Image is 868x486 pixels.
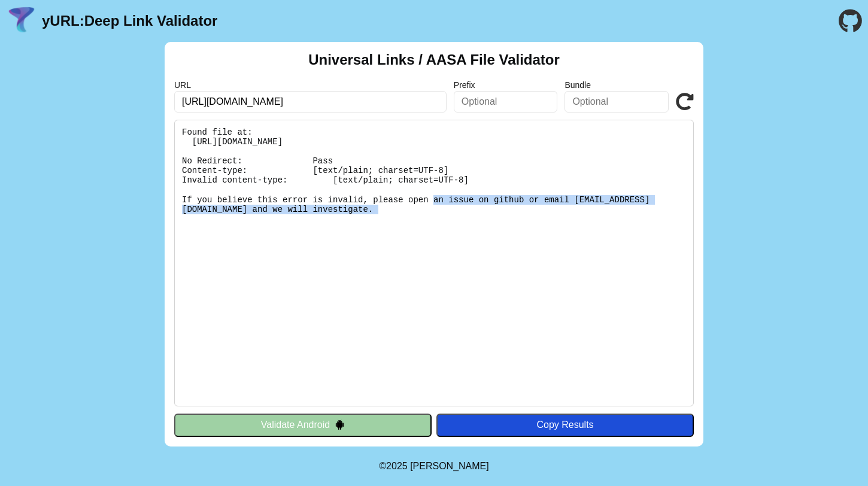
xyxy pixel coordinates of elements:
label: URL [174,80,447,90]
img: droidIcon.svg [335,420,345,430]
span: 2025 [386,461,408,471]
label: Prefix [454,80,558,90]
button: Validate Android [174,414,432,436]
footer: © [379,446,488,486]
input: Optional [564,91,669,113]
img: yURL Logo [6,5,37,37]
a: yURL:Deep Link Validator [42,13,217,29]
h2: Universal Links / AASA File Validator [308,51,560,68]
pre: Found file at: [URL][DOMAIN_NAME] No Redirect: Pass Content-type: [text/plain; charset=UTF-8] Inv... [174,120,694,406]
a: Michael Ibragimchayev's Personal Site [410,461,489,471]
div: Copy Results [442,420,688,430]
input: Required [174,91,447,113]
label: Bundle [564,80,669,90]
input: Optional [454,91,558,113]
button: Copy Results [436,414,694,436]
